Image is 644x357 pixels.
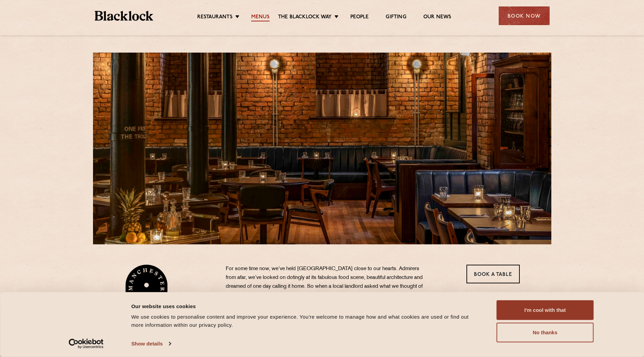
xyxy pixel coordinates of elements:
div: Our website uses cookies [131,302,481,310]
a: Book a Table [466,265,520,283]
img: BL_Manchester_Logo-bleed.png [124,265,169,316]
a: The Blacklock Way [278,14,332,21]
button: I'm cool with that [497,300,594,320]
div: Book Now [499,6,550,25]
button: No thanks [497,323,594,342]
a: Show details [131,339,171,349]
a: Gifting [386,14,406,21]
a: Our News [423,14,452,21]
p: For some time now, we’ve held [GEOGRAPHIC_DATA] close to our hearts. Admirers from afar, we’ve lo... [226,265,426,344]
img: BL_Textured_Logo-footer-cropped.svg [95,11,153,21]
a: Usercentrics Cookiebot - opens in a new window [56,339,116,349]
a: Menus [251,14,270,21]
a: People [350,14,369,21]
div: We use cookies to personalise content and improve your experience. You're welcome to manage how a... [131,313,481,329]
a: Restaurants [197,14,233,21]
